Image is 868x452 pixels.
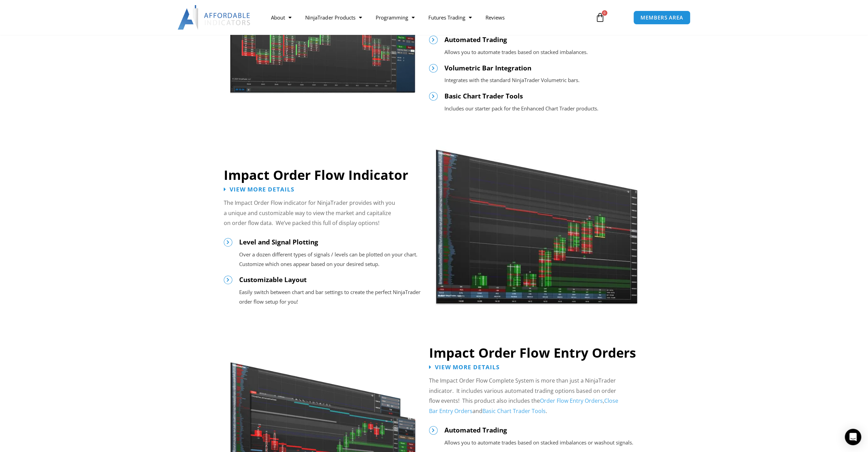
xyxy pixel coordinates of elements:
[585,8,615,27] a: 0
[444,48,645,57] p: Allows you to automate trades based on stacked imbalances.
[429,364,500,370] a: View More Details
[368,10,421,25] a: Programming
[429,376,619,416] p: The Impact Order Flow Complete System is more than just a NinjaTrader indicator. It includes vari...
[640,15,683,20] span: MEMBERS AREA
[224,167,422,183] h2: Impact Order Flow Indicator
[178,5,251,30] img: LogoAI | Affordable Indicators – NinjaTrader
[633,11,690,25] a: MEMBERS AREA
[239,288,422,307] p: Easily switch between chart and bar settings to create the perfect NinjaTrader order flow setup f...
[444,104,645,114] p: Includes our starter pack for the Enhanced Chart Trader products.
[298,10,368,25] a: NinjaTrader Products
[602,10,607,16] span: 0
[435,132,638,306] img: OrderFlow 2 | Affordable Indicators – NinjaTrader
[444,92,523,101] span: Basic Chart Trader Tools
[239,275,307,284] span: Customizable Layout
[444,64,531,72] span: Volumetric Bar Integration
[429,344,645,361] h2: Impact Order Flow Entry Orders
[224,198,397,228] p: The Impact Order Flow indicator for NinjaTrader provides with you a unique and customizable way t...
[845,429,861,445] div: Open Intercom Messenger
[224,186,294,192] a: View More Details
[540,397,603,404] a: Order Flow Entry Orders
[444,426,507,435] span: Automated Trading
[435,364,500,370] span: View More Details
[482,407,546,415] a: Basic Chart Trader Tools
[444,76,645,85] p: Integrates with the standard NinjaTrader Volumetric bars.
[264,10,587,25] nav: Menu
[239,250,422,269] p: Over a dozen different types of signals / levels can be plotted on your chart. Customize which on...
[230,186,294,192] span: View More Details
[421,10,478,25] a: Futures Trading
[264,10,298,25] a: About
[478,10,511,25] a: Reviews
[444,35,507,44] span: Automated Trading
[444,438,645,448] p: Allows you to automate trades based on stacked imbalances or washout signals.
[239,238,318,247] span: Level and Signal Plotting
